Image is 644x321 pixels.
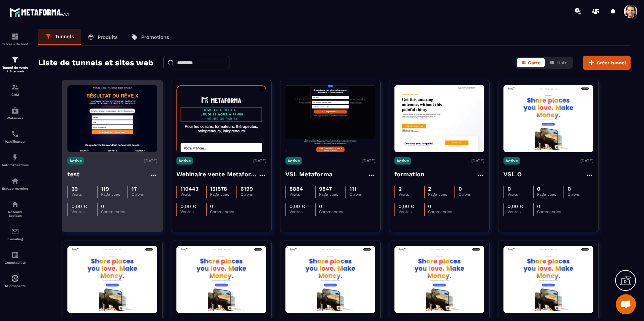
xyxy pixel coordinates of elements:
p: 39 [71,186,78,192]
p: Commandes [537,209,562,214]
img: image [176,85,266,152]
p: Visits [507,192,533,197]
a: Produits [81,29,124,45]
p: Visits [398,192,424,197]
p: Produits [98,34,118,40]
p: 2 [398,186,401,192]
img: scheduler [11,130,19,138]
a: Tunnels [38,29,81,45]
p: Active [176,157,193,165]
p: CRM [2,93,29,97]
p: Commandes [428,209,453,214]
img: email [11,228,19,236]
p: Visits [289,192,315,197]
span: Liste [556,60,568,65]
p: 8884 [289,186,303,192]
p: IA prospects [2,284,29,288]
img: image [503,87,593,150]
p: Opt-in [459,192,484,197]
a: automationsautomationsEspace membre [2,172,29,195]
p: 119 [101,186,109,192]
p: Ventes [71,209,97,214]
p: Ventes [289,209,315,214]
p: Page vues [319,192,345,197]
h4: Webinaire vente Metaforma [176,170,258,179]
p: Promotions [141,34,169,40]
p: 151578 [210,186,227,192]
h4: VSL O [503,170,522,179]
img: formation [11,56,19,64]
p: 0 [319,203,322,209]
img: image [394,85,484,152]
p: Ventes [180,209,206,214]
p: Tableau de bord [2,42,29,46]
img: image [67,248,157,311]
p: [DATE] [362,158,375,163]
button: Liste [545,58,572,67]
p: 111 [350,186,357,192]
img: image [394,248,484,311]
h4: formation [394,170,425,179]
p: Opt-in [131,192,157,197]
p: Active [285,157,302,165]
p: Visits [71,192,97,197]
button: Créer tunnel [583,56,631,70]
p: Opt-in [350,192,375,197]
a: formationformationTunnel de vente / Site web [2,51,29,78]
p: Active [67,157,84,165]
img: image [285,85,375,152]
img: image [67,85,157,152]
p: [DATE] [580,158,593,163]
img: formation [11,83,19,91]
a: accountantaccountantComptabilité [2,246,29,269]
p: Ventes [398,209,424,214]
p: Webinaire [2,116,29,120]
p: Page vues [537,192,563,197]
p: 0 [537,203,540,209]
button: Carte [517,58,545,67]
p: 17 [131,186,137,192]
p: Active [394,157,411,165]
h4: VSL Metaforma [285,170,333,179]
p: Visits [180,192,206,197]
img: automations [11,274,19,282]
img: formation [11,33,19,41]
p: 0 [537,186,540,192]
p: Opt-in [568,192,593,197]
a: Open chat [616,294,636,314]
p: 0 [568,186,571,192]
a: automationsautomationsWebinaire [2,102,29,125]
a: schedulerschedulerPlanificateur [2,125,29,148]
p: 0,00 € [180,203,196,209]
img: image [176,248,266,311]
p: Commandes [101,209,126,214]
p: 0 [210,203,213,209]
p: 0 [101,203,104,209]
p: Planificateur [2,140,29,143]
p: [DATE] [471,158,484,163]
p: Page vues [210,192,236,197]
img: automations [11,153,19,162]
img: logo [9,6,70,18]
span: Créer tunnel [597,59,626,66]
p: Commandes [319,209,344,214]
p: 0,00 € [71,203,87,209]
p: Tunnels [55,34,74,40]
a: social-networksocial-networkRéseaux Sociaux [2,195,29,222]
p: 0 [507,186,511,192]
p: Ventes [507,209,533,214]
span: Carte [528,60,541,65]
a: Promotions [124,29,176,45]
p: 6199 [240,186,253,192]
p: Page vues [101,192,127,197]
p: Comptabilité [2,261,29,264]
p: Commandes [210,209,235,214]
p: Tunnel de vente / Site web [2,66,29,73]
img: image [285,248,375,311]
img: automations [11,177,19,185]
p: 9847 [319,186,332,192]
p: Réseaux Sociaux [2,210,29,217]
h2: Liste de tunnels et sites web [38,56,153,69]
a: formationformationTableau de bord [2,27,29,51]
a: formationformationCRM [2,78,29,102]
